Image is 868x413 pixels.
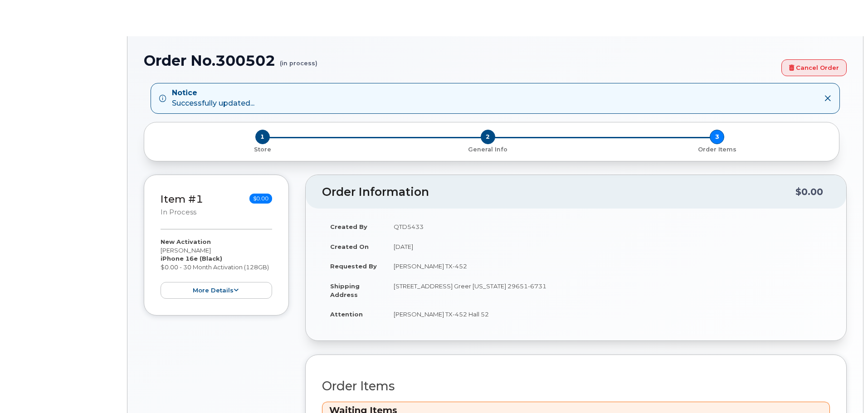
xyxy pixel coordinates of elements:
div: [PERSON_NAME] $0.00 - 30 Month Activation (128GB) [161,238,272,299]
div: $0.00 [795,183,823,200]
button: more details [161,282,272,299]
a: 2 General Info [373,144,602,154]
h2: Order Items [322,379,830,393]
strong: Created By [330,223,367,230]
h2: Order Information [322,186,795,199]
a: Cancel Order [781,59,847,76]
td: QTD5433 [385,217,830,237]
small: in process [161,208,196,216]
strong: Shipping Address [330,282,360,298]
div: Successfully updated... [172,88,254,109]
span: 1 [255,130,270,144]
strong: Notice [172,88,254,98]
span: 2 [481,130,495,144]
strong: Attention [330,311,363,318]
small: (in process) [280,53,317,67]
p: Store [155,146,370,154]
p: General Info [377,146,599,154]
td: [PERSON_NAME] TX-452 Hall 52 [385,304,830,324]
td: [STREET_ADDRESS] Greer [US_STATE] 29651-6731 [385,276,830,304]
a: 1 Store [151,144,373,154]
strong: iPhone 16e (Black) [161,255,222,262]
td: [PERSON_NAME] TX-452 [385,256,830,276]
strong: New Activation [161,238,211,245]
h1: Order No.300502 [144,53,777,68]
strong: Created On [330,243,369,250]
a: Item #1 [161,193,203,205]
span: $0.00 [249,194,272,204]
td: [DATE] [385,237,830,257]
strong: Requested By [330,262,377,270]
